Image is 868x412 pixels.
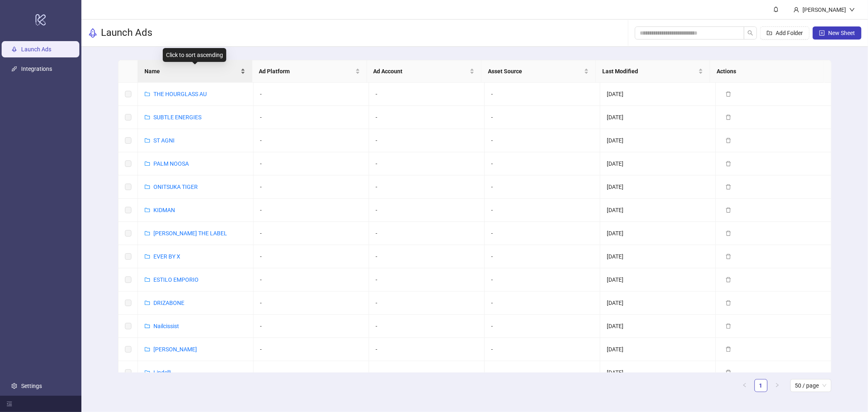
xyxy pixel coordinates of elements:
td: - [369,338,485,361]
td: - [369,199,485,222]
span: New Sheet [828,30,855,36]
th: Ad Platform [252,60,367,83]
th: Last Modified [596,60,710,83]
span: folder [144,277,150,283]
td: - [254,361,369,384]
td: - [485,245,600,268]
td: - [369,245,485,268]
h3: Launch Ads [101,26,152,39]
td: - [485,338,600,361]
td: [DATE] [600,152,716,175]
th: Ad Account [367,60,481,83]
a: SUBTLE ENERGIES [153,114,201,121]
span: folder [144,346,150,352]
th: Name [138,60,252,83]
div: Click to sort ascending [163,48,226,62]
span: search [748,30,753,36]
a: ESTILO EMPORIO [153,276,199,283]
a: PALM NOOSA [153,160,189,167]
span: delete [726,370,731,375]
td: - [485,175,600,199]
td: - [254,199,369,222]
a: Nailcissist [153,323,179,329]
span: delete [726,207,731,213]
td: [DATE] [600,245,716,268]
span: folder [144,323,150,329]
a: Lindelli [153,369,171,376]
td: - [369,361,485,384]
span: folder [144,370,150,375]
span: user [794,7,799,13]
td: - [369,222,485,245]
td: [DATE] [600,361,716,384]
span: folder [144,138,150,143]
td: - [485,83,600,106]
li: Previous Page [738,379,751,392]
li: Next Page [771,379,784,392]
span: delete [726,91,731,97]
td: - [485,268,600,291]
a: EVER BY X [153,253,180,260]
td: [DATE] [600,222,716,245]
td: - [254,338,369,361]
a: Settings [21,383,42,389]
td: [DATE] [600,291,716,315]
td: [DATE] [600,338,716,361]
td: [DATE] [600,199,716,222]
span: menu-fold [7,401,12,407]
td: - [254,83,369,106]
td: - [254,129,369,152]
td: - [485,199,600,222]
span: Ad Platform [259,67,353,76]
td: - [254,245,369,268]
span: folder [144,114,150,120]
a: Integrations [21,66,52,72]
td: - [254,222,369,245]
td: - [254,175,369,199]
span: delete [726,114,731,120]
button: left [738,379,751,392]
span: delete [726,184,731,190]
td: - [369,175,485,199]
td: [DATE] [600,106,716,129]
td: - [369,152,485,175]
td: - [369,106,485,129]
span: plus-square [819,30,825,36]
span: delete [726,277,731,283]
span: folder-add [767,30,772,36]
span: left [742,383,747,388]
td: - [254,291,369,315]
a: Launch Ads [21,46,51,53]
span: Add Folder [776,30,803,36]
span: right [775,383,780,388]
span: 50 / page [795,379,826,392]
td: - [369,315,485,338]
a: THE HOURGLASS AU [153,91,207,97]
span: folder [144,300,150,306]
td: [DATE] [600,175,716,199]
td: - [254,106,369,129]
td: - [485,129,600,152]
a: DRIZABONE [153,300,184,306]
a: ST AGNI [153,137,175,144]
span: Name [144,67,239,76]
th: Actions [710,60,824,83]
span: folder [144,207,150,213]
td: [DATE] [600,315,716,338]
li: 1 [754,379,767,392]
div: Page Size [790,379,831,392]
span: Last Modified [602,67,697,76]
span: delete [726,138,731,143]
td: - [485,106,600,129]
button: New Sheet [813,26,861,39]
a: KIDMAN [153,207,175,213]
span: delete [726,161,731,167]
td: - [369,129,485,152]
button: right [771,379,784,392]
td: - [485,361,600,384]
span: delete [726,346,731,352]
a: ONITSUKA TIGER [153,184,198,190]
td: - [485,222,600,245]
td: - [369,83,485,106]
a: 1 [755,379,767,392]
